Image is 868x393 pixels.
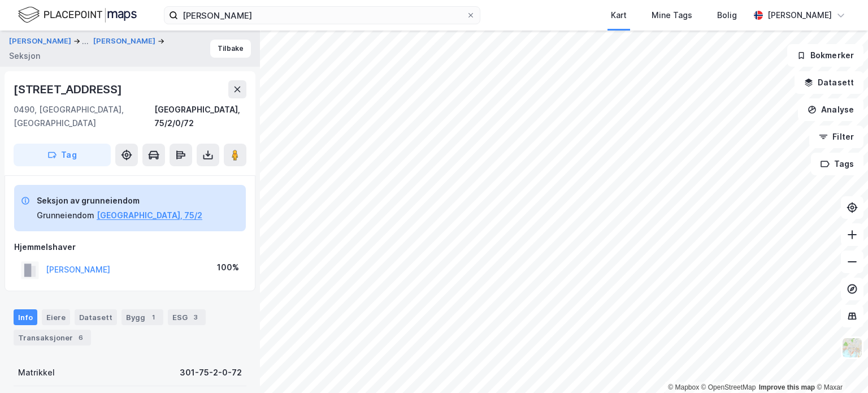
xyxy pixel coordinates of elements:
div: 100% [217,261,239,274]
div: Hjemmelshaver [14,240,246,254]
img: Z [841,337,863,359]
button: Analyse [798,98,863,121]
div: ESG [168,309,206,325]
div: [STREET_ADDRESS] [14,80,124,98]
div: Grunneiendom [37,209,94,222]
div: Kontrollprogram for chat [811,339,868,393]
button: [GEOGRAPHIC_DATA], 75/2 [97,209,202,222]
a: Mapbox [668,383,699,391]
div: ... [82,34,89,48]
div: Eiere [42,309,70,325]
div: Transaksjoner [14,330,91,346]
div: 6 [75,332,86,343]
div: Matrikkel [18,366,55,379]
input: Søk på adresse, matrikkel, gårdeiere, leietakere eller personer [178,7,466,24]
div: Info [14,309,37,325]
div: 0490, [GEOGRAPHIC_DATA], [GEOGRAPHIC_DATA] [14,103,154,130]
div: Seksjon [9,49,40,63]
div: Bolig [717,8,737,22]
a: OpenStreetMap [701,383,756,391]
iframe: Chat Widget [811,339,868,393]
a: Improve this map [759,383,815,391]
img: logo.f888ab2527a4732fd821a326f86c7f29.svg [18,5,137,25]
div: Bygg [121,309,163,325]
div: Kart [611,8,627,22]
button: Tags [811,153,863,175]
button: Tag [14,144,111,166]
div: Mine Tags [652,8,692,22]
button: [PERSON_NAME] [9,34,73,48]
div: [GEOGRAPHIC_DATA], 75/2/0/72 [154,103,246,130]
div: [PERSON_NAME] [767,8,832,22]
div: Seksjon av grunneiendom [37,194,202,208]
button: Bokmerker [787,44,863,67]
button: Tilbake [210,40,251,58]
button: Datasett [795,71,863,94]
div: Datasett [75,309,117,325]
button: [PERSON_NAME] [93,36,158,47]
div: 3 [190,312,201,323]
div: 1 [147,312,159,323]
div: 301-75-2-0-72 [180,366,242,379]
button: Filter [809,126,863,148]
